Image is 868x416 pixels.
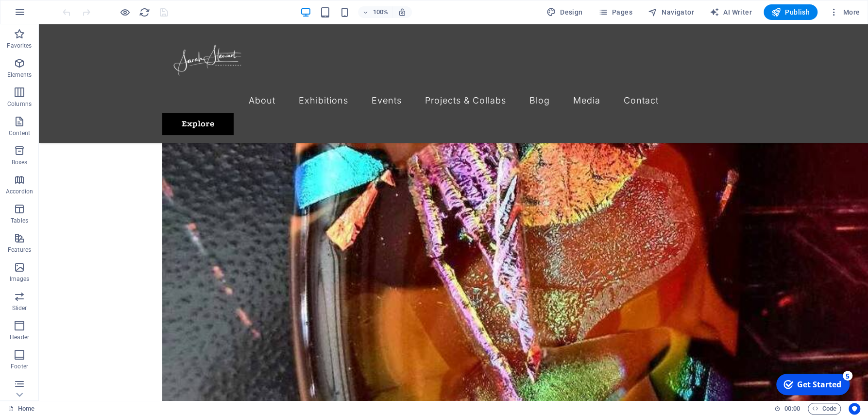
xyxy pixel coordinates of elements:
[706,4,756,20] button: AI Writer
[7,100,32,108] p: Columns
[138,6,150,18] button: reload
[139,7,150,18] i: Reload page
[12,304,27,312] p: Slider
[11,363,28,370] p: Footer
[808,403,841,415] button: Code
[358,6,392,18] button: 100%
[546,7,583,17] span: Design
[26,9,70,20] div: Get Started
[5,4,79,25] div: Get Started 5 items remaining, 0% complete
[825,4,864,20] button: More
[771,7,810,17] span: Publish
[8,403,34,415] a: Click to cancel selection. Double-click to open Pages
[6,188,33,195] p: Accordion
[812,403,836,415] span: Code
[829,7,860,17] span: More
[791,405,793,412] span: :
[7,71,32,79] p: Elements
[594,4,636,20] button: Pages
[10,333,29,341] p: Header
[648,7,694,17] span: Navigator
[119,6,131,18] button: Click here to leave preview mode and continue editing
[7,42,32,50] p: Favorites
[644,4,698,20] button: Navigator
[849,403,860,415] button: Usercentrics
[11,217,28,225] p: Tables
[598,7,632,17] span: Pages
[398,8,407,17] i: On resize automatically adjust zoom level to fit chosen device.
[12,158,28,166] p: Boxes
[8,246,31,254] p: Features
[784,403,800,415] span: 00 00
[373,6,388,18] h6: 100%
[543,4,587,20] div: Design (Ctrl+Alt+Y)
[10,275,30,283] p: Images
[543,4,587,20] button: Design
[774,403,800,415] h6: Session time
[9,129,30,137] p: Content
[710,7,752,17] span: AI Writer
[72,1,82,11] div: 5
[764,4,817,20] button: Publish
